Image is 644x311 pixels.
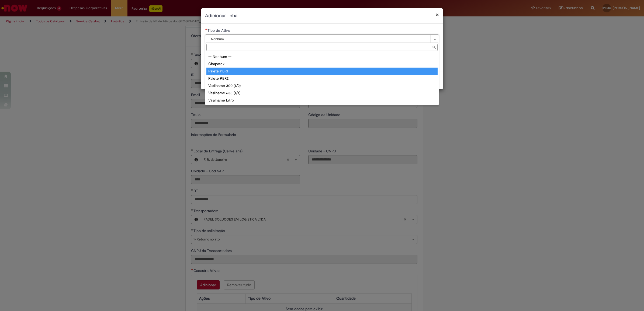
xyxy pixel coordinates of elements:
[206,97,438,104] div: Vasilhame Litro
[206,89,438,97] div: Vasilhame 635 (1/1)
[206,60,438,68] div: Chapatex
[206,68,438,75] div: Palete PBR1
[205,52,439,105] ul: Tipo de Ativo
[206,75,438,82] div: Palete PBR2
[206,53,438,60] div: -- Nenhum --
[206,82,438,89] div: Vasilhame 300 (1/2)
